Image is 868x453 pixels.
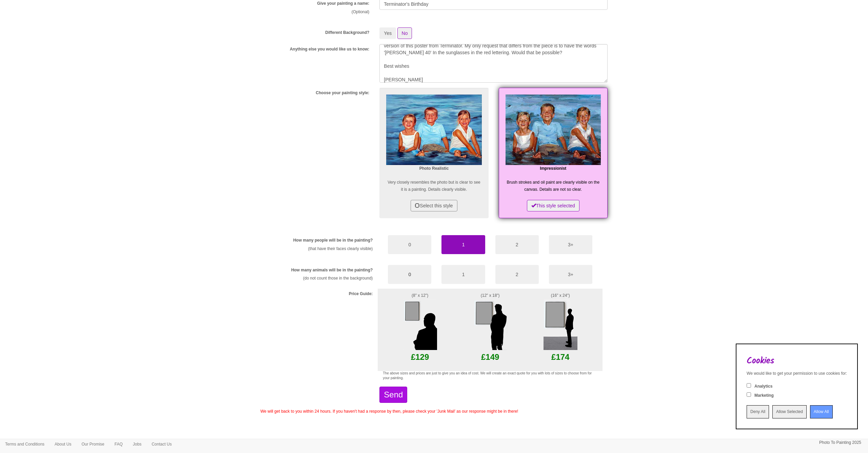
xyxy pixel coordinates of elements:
label: Different Background? [325,30,369,36]
label: How many animals will be in the painting? [291,267,373,273]
p: Very closely resembles the photo but is clear to see it is a painting. Details clearly visible. [386,179,481,193]
input: Allow All [810,405,833,418]
button: Yes [379,27,396,39]
button: Send [379,387,407,403]
button: 1 [441,235,485,254]
button: 0 [388,265,431,284]
a: FAQ [110,439,128,449]
label: Anything else you would like us to know: [290,46,370,52]
button: 0 [388,235,431,254]
button: 2 [495,235,539,254]
a: Our Promise [76,439,109,449]
label: Give your painting a name: [317,1,369,6]
img: Example size of a large painting [544,299,577,350]
button: 3+ [549,265,592,284]
p: £149 [467,350,513,364]
p: (12" x 18") [467,292,513,299]
img: Realism [386,95,481,165]
p: Photo Realistic [386,165,481,172]
button: 3+ [549,235,592,254]
label: Analytics [754,384,772,389]
p: Impressionist [506,165,601,172]
img: Example size of a Midi painting [473,299,507,350]
a: Contact Us [146,439,177,449]
button: Select this style [411,200,457,211]
a: Jobs [128,439,146,449]
label: How many people will be in the painting? [293,238,373,243]
p: (Optional) [260,8,369,16]
p: Photo To Painting 2025 [819,439,861,446]
img: Example size of a small painting [403,299,437,350]
button: 1 [441,265,485,284]
div: We would like to get your permission to use cookies for: [747,371,847,376]
img: Impressionist [506,95,601,165]
label: Choose your painting style: [316,90,369,96]
button: 2 [495,265,539,284]
h2: Cookies [747,356,847,366]
p: Brush strokes and oil paint are clearly visible on the canvas. Details are not so clear. [506,179,601,193]
p: We will get back to you within 24 hours. If you haven't had a response by then, please check your... [260,408,608,415]
p: The above sizes and prices are just to give you an idea of cost. We will create an exact quote fo... [383,371,597,381]
p: (16" x 24") [523,292,597,299]
p: £174 [523,350,597,364]
p: (that have their faces clearly visible) [271,245,373,252]
button: This style selected [527,200,579,211]
label: Marketing [754,393,774,398]
input: Allow Selected [772,405,807,418]
p: (do not count those in the background) [271,275,373,282]
input: Deny All [747,405,769,418]
label: Price Guide: [349,291,373,297]
p: £129 [383,350,457,364]
a: About Us [50,439,76,449]
p: (8" x 12") [383,292,457,299]
button: No [397,27,412,39]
